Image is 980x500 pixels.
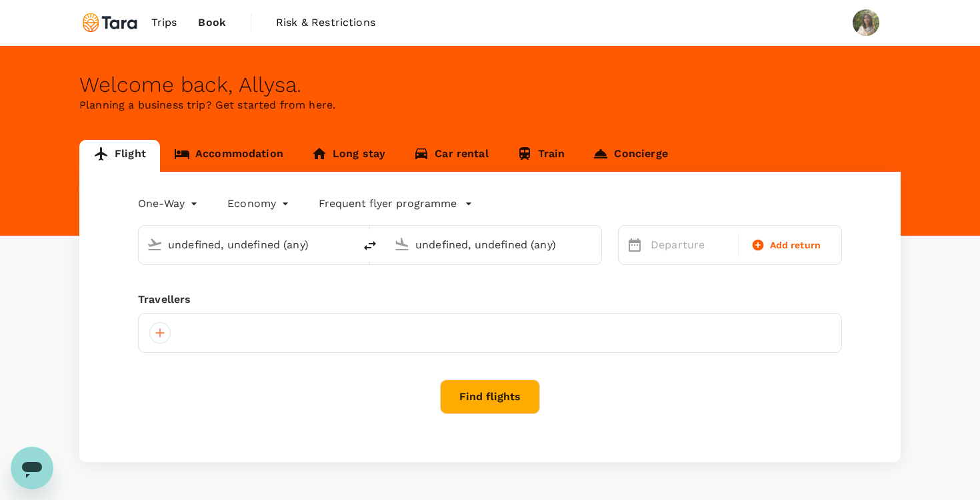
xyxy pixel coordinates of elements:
a: Accommodation [160,140,297,172]
p: Frequent flyer programme [319,196,457,212]
a: Long stay [297,140,399,172]
span: Risk & Restrictions [276,15,375,31]
button: Open [592,243,595,246]
input: Going to [415,234,573,255]
button: Open [345,243,347,246]
a: Car rental [399,140,503,172]
iframe: Button to launch messaging window [11,447,53,489]
p: Departure [651,237,730,253]
img: Tara Climate Ltd [79,8,141,37]
img: Allysa Escanuela [853,9,879,36]
a: Concierge [579,140,681,172]
button: delete [354,230,386,262]
input: Depart from [168,234,326,255]
div: Welcome back , Allysa . [79,73,901,97]
div: One-Way [138,193,201,214]
div: Economy [227,193,292,214]
span: Add return [770,238,821,252]
span: Trips [151,15,177,31]
p: Planning a business trip? Get started from here. [79,97,901,113]
a: Train [503,140,579,172]
div: Travellers [138,292,842,308]
button: Frequent flyer programme [319,196,473,212]
span: Book [198,15,226,31]
button: Find flights [440,379,540,414]
a: Flight [79,140,160,172]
